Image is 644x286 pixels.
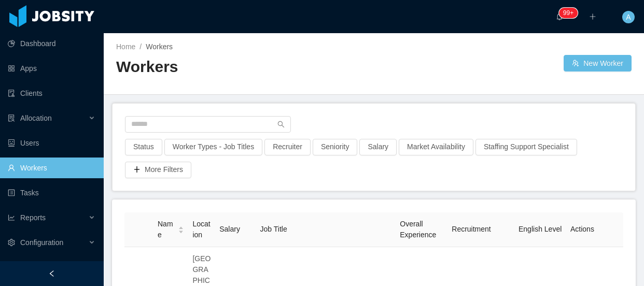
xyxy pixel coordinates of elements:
[146,42,173,51] span: Workers
[277,121,285,128] i: icon: search
[139,42,142,51] span: /
[8,239,15,246] i: icon: setting
[8,133,95,153] a: icon: robotUsers
[589,13,596,20] i: icon: plus
[8,158,95,178] a: icon: userWorkers
[8,83,95,104] a: icon: auditClients
[399,139,473,155] button: Market Availability
[116,56,374,78] h2: Workers
[192,220,210,239] span: Location
[8,58,95,79] a: icon: appstoreApps
[8,115,15,122] i: icon: solution
[559,8,578,18] sup: 158
[20,213,46,222] span: Reports
[452,225,491,233] span: Recruitment
[116,42,135,51] a: Home
[158,219,174,240] span: Name
[313,139,357,155] button: Seniority
[178,229,184,232] i: icon: caret-down
[20,238,63,247] span: Configuration
[178,225,184,228] i: icon: caret-up
[164,139,262,155] button: Worker Types - Job Titles
[564,55,632,71] button: icon: usergroup-addNew Worker
[260,225,287,233] span: Job Title
[8,214,15,221] i: icon: line-chart
[519,225,562,233] span: English Level
[556,13,563,20] i: icon: bell
[475,139,577,155] button: Staffing Support Specialist
[570,225,594,233] span: Actions
[8,33,95,54] a: icon: pie-chartDashboard
[125,162,191,178] button: icon: plusMore Filters
[20,114,52,122] span: Allocation
[626,11,631,23] span: A
[400,220,436,239] span: Overall Experience
[219,225,240,233] span: Salary
[264,139,311,155] button: Recruiter
[178,225,184,232] div: Sort
[125,139,162,155] button: Status
[359,139,397,155] button: Salary
[8,182,95,203] a: icon: profileTasks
